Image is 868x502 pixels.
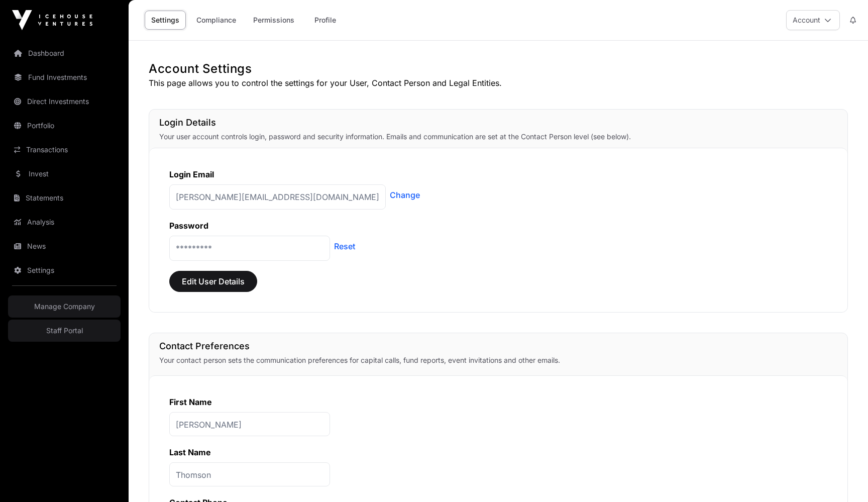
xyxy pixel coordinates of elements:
[247,11,301,30] a: Permissions
[8,259,121,281] a: Settings
[8,66,121,88] a: Fund Investments
[149,61,848,77] h1: Account Settings
[159,116,837,130] h1: Login Details
[169,184,386,210] p: [PERSON_NAME][EMAIL_ADDRESS][DOMAIN_NAME]
[8,163,121,185] a: Invest
[169,271,257,292] button: Edit User Details
[8,115,121,137] a: Portfolio
[8,320,121,342] a: Staff Portal
[159,339,837,353] h1: Contact Preferences
[12,10,92,30] img: Icehouse Ventures Logo
[390,189,420,201] a: Change
[169,462,330,486] p: Thomson
[182,275,245,287] span: Edit User Details
[169,397,212,407] label: First Name
[8,235,121,257] a: News
[786,10,840,30] button: Account
[8,295,121,318] a: Manage Company
[190,11,243,30] a: Compliance
[169,221,208,231] label: Password
[169,412,330,436] p: [PERSON_NAME]
[145,11,186,30] a: Settings
[8,90,121,113] a: Direct Investments
[159,355,837,365] p: Your contact person sets the communication preferences for capital calls, fund reports, event inv...
[8,187,121,209] a: Statements
[8,211,121,233] a: Analysis
[305,11,345,30] a: Profile
[334,240,355,252] a: Reset
[818,454,868,502] iframe: Chat Widget
[159,132,837,142] p: Your user account controls login, password and security information. Emails and communication are...
[8,139,121,161] a: Transactions
[169,447,211,457] label: Last Name
[149,77,848,89] p: This page allows you to control the settings for your User, Contact Person and Legal Entities.
[169,169,214,179] label: Login Email
[8,42,121,64] a: Dashboard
